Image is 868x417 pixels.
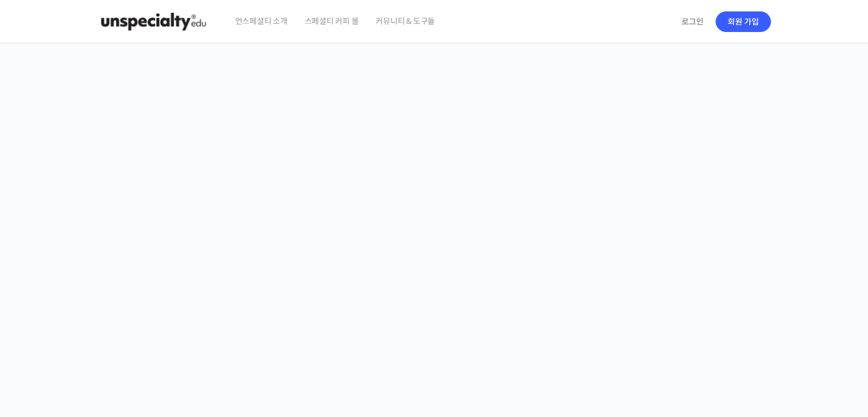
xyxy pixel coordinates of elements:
[675,9,710,35] a: 로그인
[11,175,857,232] p: [PERSON_NAME]을 다하는 당신을 위해, 최고와 함께 만든 커피 클래스
[716,11,771,32] a: 회원 가입
[11,238,857,254] p: 시간과 장소에 구애받지 않고, 검증된 커리큘럼으로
